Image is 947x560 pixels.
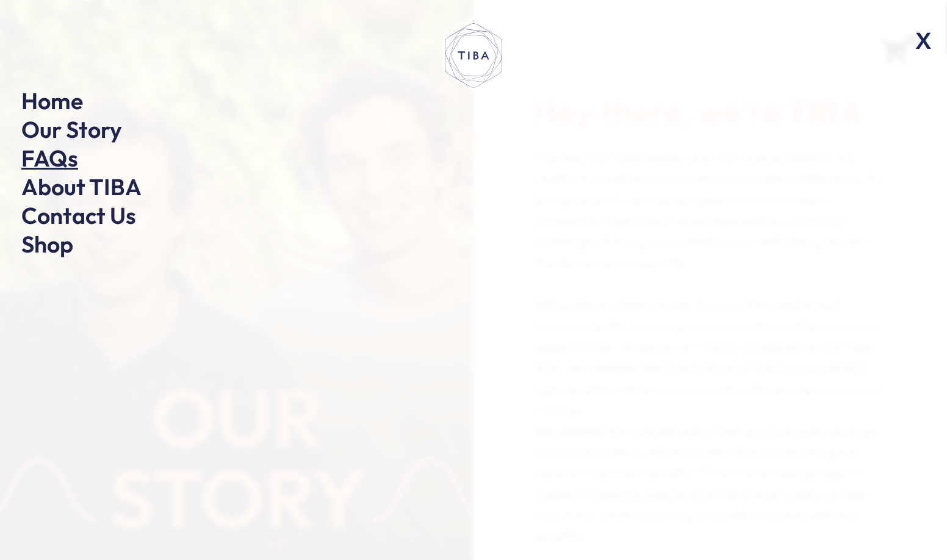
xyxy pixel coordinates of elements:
a: Home [21,86,83,115]
a: Shop [21,229,73,259]
a: FAQs [21,143,78,173]
a: About TIBA [21,172,142,201]
a: Our Story [21,115,122,144]
span: X [908,21,940,60]
a: Contact Us [21,201,136,230]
